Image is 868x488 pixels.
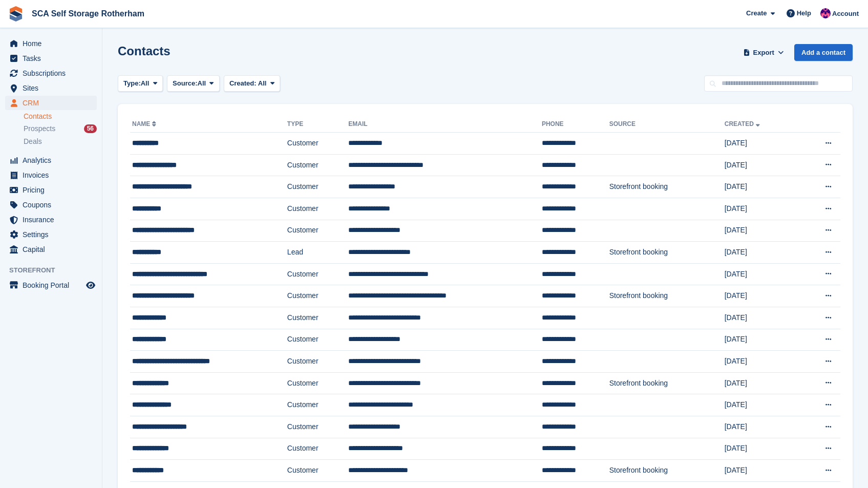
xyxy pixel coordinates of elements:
[84,279,97,291] a: Preview store
[725,120,762,128] a: Created
[23,96,84,110] span: CRM
[5,183,97,197] a: menu
[725,154,798,176] td: [DATE]
[609,372,725,394] td: Storefront booking
[741,44,786,61] button: Export
[8,6,24,22] img: stora-icon-8386f47178a22dfd0bd8f6a31ec36ba5ce8667c1dd55bd0f319d3a0aa187defe.svg
[287,394,348,416] td: Customer
[287,116,348,133] th: Type
[794,44,853,61] a: Add a contact
[5,227,97,242] a: menu
[5,168,97,182] a: menu
[118,44,171,58] h1: Contacts
[725,416,798,438] td: [DATE]
[287,198,348,220] td: Customer
[5,242,97,257] a: menu
[725,394,798,416] td: [DATE]
[725,329,798,351] td: [DATE]
[5,81,97,95] a: menu
[5,278,97,292] a: menu
[23,183,84,197] span: Pricing
[24,112,97,121] a: Contacts
[5,66,97,80] a: menu
[609,460,725,482] td: Storefront booking
[23,278,84,292] span: Booking Portal
[23,213,84,227] span: Insurance
[84,124,97,133] div: 56
[5,36,97,51] a: menu
[173,78,197,89] span: Source:
[287,460,348,482] td: Customer
[287,372,348,394] td: Customer
[24,124,55,134] span: Prospects
[167,75,220,92] button: Source: All
[725,242,798,264] td: [DATE]
[542,116,609,133] th: Phone
[23,242,84,257] span: Capital
[725,285,798,307] td: [DATE]
[198,78,206,89] span: All
[797,8,811,18] span: Help
[23,153,84,167] span: Analytics
[23,227,84,242] span: Settings
[725,133,798,155] td: [DATE]
[820,8,831,18] img: Sam Chapman
[287,285,348,307] td: Customer
[287,438,348,460] td: Customer
[5,51,97,66] a: menu
[5,96,97,110] a: menu
[609,176,725,198] td: Storefront booking
[118,75,163,92] button: Type: All
[725,438,798,460] td: [DATE]
[24,123,97,134] a: Prospects 56
[725,176,798,198] td: [DATE]
[609,116,725,133] th: Source
[287,154,348,176] td: Customer
[23,66,84,80] span: Subscriptions
[287,220,348,242] td: Customer
[348,116,542,133] th: Email
[24,136,97,147] a: Deals
[725,307,798,329] td: [DATE]
[24,137,42,146] span: Deals
[224,75,280,92] button: Created: All
[132,120,158,128] a: Name
[725,460,798,482] td: [DATE]
[725,263,798,285] td: [DATE]
[141,78,150,89] span: All
[5,213,97,227] a: menu
[287,307,348,329] td: Customer
[725,220,798,242] td: [DATE]
[23,36,84,51] span: Home
[753,48,774,58] span: Export
[23,168,84,182] span: Invoices
[609,285,725,307] td: Storefront booking
[609,242,725,264] td: Storefront booking
[287,263,348,285] td: Customer
[832,9,859,19] span: Account
[258,79,267,87] span: All
[23,198,84,212] span: Coupons
[9,265,102,275] span: Storefront
[287,329,348,351] td: Customer
[123,78,141,89] span: Type:
[725,198,798,220] td: [DATE]
[725,351,798,373] td: [DATE]
[5,153,97,167] a: menu
[725,372,798,394] td: [DATE]
[23,81,84,95] span: Sites
[287,242,348,264] td: Lead
[28,5,149,22] a: SCA Self Storage Rotherham
[5,198,97,212] a: menu
[23,51,84,66] span: Tasks
[746,8,767,18] span: Create
[229,79,257,87] span: Created:
[287,416,348,438] td: Customer
[287,133,348,155] td: Customer
[287,176,348,198] td: Customer
[287,351,348,373] td: Customer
